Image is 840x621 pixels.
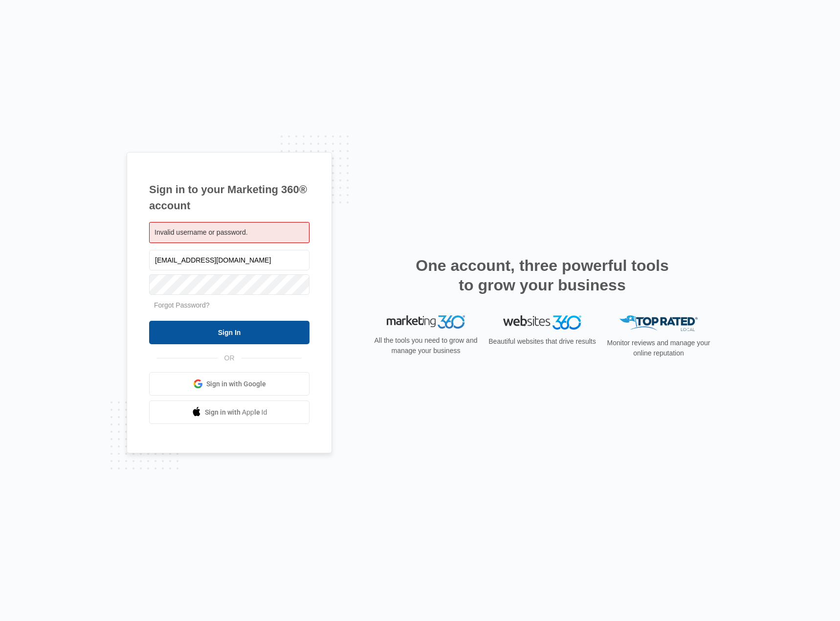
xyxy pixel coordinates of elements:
span: Sign in with Apple Id [205,407,267,418]
span: OR [218,353,242,363]
p: Monitor reviews and manage your online reputation [604,338,713,358]
input: Sign In [149,321,309,344]
p: Beautiful websites that drive results [487,336,597,347]
h2: One account, three powerful tools to grow your business [413,256,672,295]
a: Sign in with Google [149,372,309,396]
span: Invalid username or password. [155,228,248,236]
img: Top Rated Local [619,315,698,332]
span: Sign in with Google [206,379,266,389]
a: Forgot Password? [154,301,210,309]
input: Email [149,250,309,270]
img: Marketing 360 [387,315,465,329]
p: All the tools you need to grow and manage your business [371,335,481,356]
h1: Sign in to your Marketing 360® account [149,181,309,214]
a: Sign in with Apple Id [149,400,309,424]
img: Websites 360 [503,315,581,330]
